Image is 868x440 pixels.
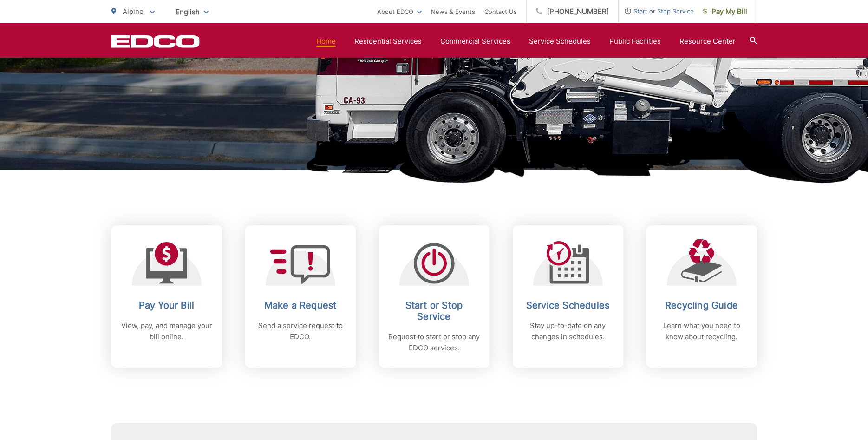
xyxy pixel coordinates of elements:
a: Contact Us [484,6,517,17]
span: Pay My Bill [703,6,747,17]
a: Home [316,36,336,47]
a: Service Schedules Stay up-to-date on any changes in schedules. [513,225,623,368]
h2: Recycling Guide [656,300,748,311]
span: English [169,4,215,20]
p: Request to start or stop any EDCO services. [388,331,480,354]
p: Send a service request to EDCO. [255,320,346,342]
a: Recycling Guide Learn what you need to know about recycling. [646,225,757,368]
a: Make a Request Send a service request to EDCO. [245,225,356,368]
a: Resource Center [679,36,736,47]
a: Commercial Services [440,36,510,47]
a: Pay Your Bill View, pay, and manage your bill online. [111,225,222,368]
h2: Service Schedules [522,300,614,311]
a: News & Events [431,6,475,17]
a: Service Schedules [529,36,591,47]
a: Public Facilities [609,36,661,47]
p: View, pay, and manage your bill online. [121,320,213,342]
p: Stay up-to-date on any changes in schedules. [522,320,614,342]
h2: Make a Request [255,300,346,311]
a: Residential Services [354,36,422,47]
h2: Start or Stop Service [388,300,480,322]
a: About EDCO [377,6,422,17]
a: EDCD logo. Return to the homepage. [111,35,200,48]
span: Alpine [123,7,144,16]
p: Learn what you need to know about recycling. [656,320,748,342]
h2: Pay Your Bill [121,300,213,311]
